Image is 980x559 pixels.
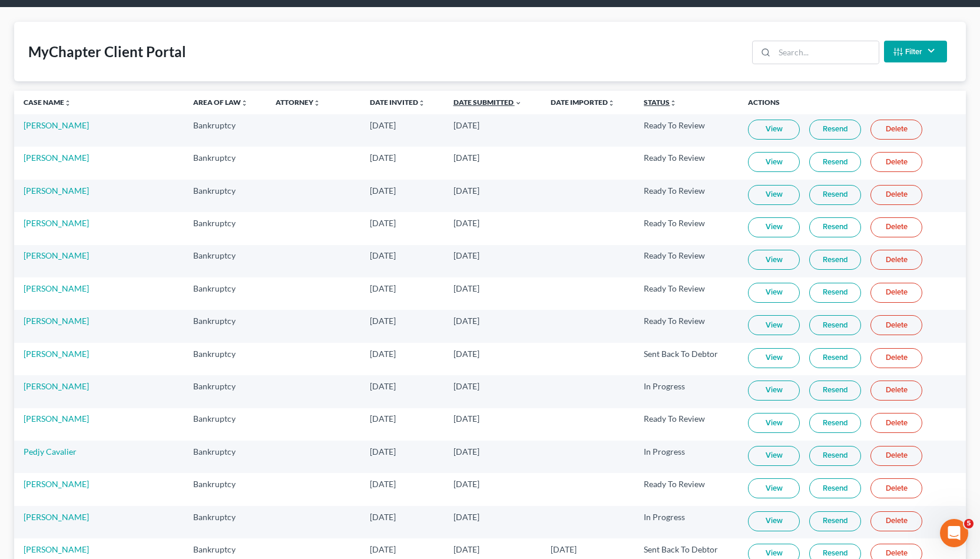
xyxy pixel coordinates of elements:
[453,316,479,326] span: [DATE]
[184,473,266,505] td: Bankruptcy
[634,180,739,212] td: Ready To Review
[184,375,266,408] td: Bankruptcy
[370,544,396,554] span: [DATE]
[809,250,861,270] a: Resend
[515,100,522,107] i: expand_more
[870,315,922,335] a: Delete
[634,441,739,473] td: In Progress
[748,185,800,205] a: View
[193,98,248,107] a: Area of Lawunfold_more
[453,381,479,391] span: [DATE]
[634,245,739,277] td: Ready To Review
[634,343,739,375] td: Sent Back To Debtor
[184,180,266,212] td: Bankruptcy
[809,446,861,466] a: Resend
[370,120,396,130] span: [DATE]
[370,381,396,391] span: [DATE]
[370,479,396,489] span: [DATE]
[184,506,266,538] td: Bankruptcy
[870,120,922,140] a: Delete
[870,446,922,466] a: Delete
[370,186,396,196] span: [DATE]
[748,315,800,335] a: View
[370,283,396,293] span: [DATE]
[748,446,800,466] a: View
[870,152,922,172] a: Delete
[870,217,922,237] a: Delete
[453,446,479,457] span: [DATE]
[24,283,89,293] a: [PERSON_NAME]
[24,186,89,196] a: [PERSON_NAME]
[739,91,966,114] th: Actions
[24,349,89,359] a: [PERSON_NAME]
[634,375,739,408] td: In Progress
[370,446,396,457] span: [DATE]
[870,185,922,205] a: Delete
[453,414,479,424] span: [DATE]
[634,212,739,244] td: Ready To Review
[453,120,479,130] span: [DATE]
[809,152,861,172] a: Resend
[748,478,800,498] a: View
[313,100,320,107] i: unfold_more
[748,250,800,270] a: View
[809,217,861,237] a: Resend
[870,413,922,433] a: Delete
[634,310,739,342] td: Ready To Review
[870,478,922,498] a: Delete
[884,41,947,62] button: Filter
[24,120,89,130] a: [PERSON_NAME]
[184,114,266,147] td: Bankruptcy
[453,98,522,107] a: Date Submitted expand_more
[184,441,266,473] td: Bankruptcy
[24,479,89,489] a: [PERSON_NAME]
[551,544,577,554] span: [DATE]
[453,153,479,163] span: [DATE]
[748,348,800,368] a: View
[28,42,186,61] div: MyChapter Client Portal
[809,283,861,303] a: Resend
[24,381,89,391] a: [PERSON_NAME]
[453,283,479,293] span: [DATE]
[634,408,739,441] td: Ready To Review
[453,479,479,489] span: [DATE]
[370,316,396,326] span: [DATE]
[809,120,861,140] a: Resend
[748,511,800,531] a: View
[453,512,479,522] span: [DATE]
[24,414,89,424] a: [PERSON_NAME]
[809,381,861,401] a: Resend
[184,212,266,244] td: Bankruptcy
[748,152,800,172] a: View
[748,283,800,303] a: View
[184,343,266,375] td: Bankruptcy
[774,41,879,64] input: Search...
[748,413,800,433] a: View
[370,414,396,424] span: [DATE]
[453,186,479,196] span: [DATE]
[964,519,974,528] span: 5
[644,98,677,107] a: Statusunfold_more
[634,473,739,505] td: Ready To Review
[24,316,89,326] a: [PERSON_NAME]
[24,446,77,457] a: Pedjy Cavalier
[24,98,71,107] a: Case Nameunfold_more
[809,348,861,368] a: Resend
[870,250,922,270] a: Delete
[940,519,968,547] iframe: Intercom live chat
[184,147,266,179] td: Bankruptcy
[608,100,615,107] i: unfold_more
[809,478,861,498] a: Resend
[634,506,739,538] td: In Progress
[24,250,89,260] a: [PERSON_NAME]
[370,153,396,163] span: [DATE]
[809,315,861,335] a: Resend
[748,120,800,140] a: View
[870,511,922,531] a: Delete
[24,512,89,522] a: [PERSON_NAME]
[453,349,479,359] span: [DATE]
[241,100,248,107] i: unfold_more
[453,218,479,228] span: [DATE]
[809,511,861,531] a: Resend
[276,98,320,107] a: Attorneyunfold_more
